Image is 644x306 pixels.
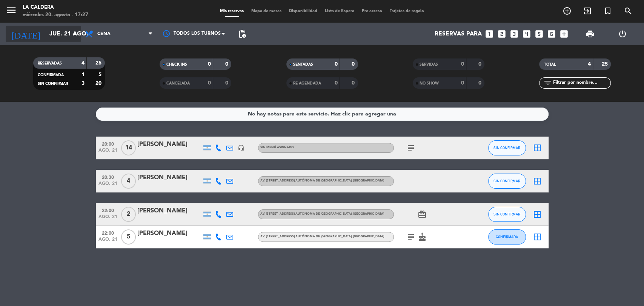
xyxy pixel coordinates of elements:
[121,140,136,155] span: 14
[95,60,103,66] strong: 25
[522,29,532,39] i: looks_4
[121,207,136,222] span: 2
[420,81,439,85] span: NO SHOW
[386,9,428,13] span: Tarjetas de regalo
[533,143,542,152] i: border_all
[225,62,230,67] strong: 0
[618,29,627,38] i: power_settings_new
[418,210,427,219] i: card_giftcard
[260,146,294,149] span: Sin menú asignado
[98,214,117,223] span: ago. 21
[533,177,542,186] i: border_all
[418,232,427,241] i: cake
[335,62,338,67] strong: 0
[497,29,507,39] i: looks_two
[586,29,595,38] span: print
[358,9,386,13] span: Pre-acceso
[533,232,542,241] i: border_all
[406,143,415,152] i: subject
[98,181,117,190] span: ago. 21
[478,62,483,67] strong: 0
[547,29,556,39] i: looks_6
[70,29,79,38] i: arrow_drop_down
[321,9,358,13] span: Lista de Espera
[6,5,17,18] button: menu
[81,72,85,77] strong: 1
[352,62,356,67] strong: 0
[98,139,117,148] span: 20:00
[38,82,68,86] span: SIN CONFIRMAR
[225,80,230,86] strong: 0
[488,229,526,244] button: CONFIRMADA
[166,63,187,66] span: CHECK INS
[534,29,544,39] i: looks_5
[98,206,117,214] span: 22:00
[552,79,610,87] input: Filtrar por nombre...
[624,6,633,15] i: search
[23,11,88,19] div: miércoles 20. agosto - 17:27
[543,78,552,88] i: filter_list
[352,80,356,86] strong: 0
[6,26,46,42] i: [DATE]
[563,6,572,15] i: add_circle_outline
[81,81,85,86] strong: 3
[583,6,592,15] i: exit_to_app
[493,179,520,183] span: SIN CONFIRMAR
[461,80,464,86] strong: 0
[98,148,117,157] span: ago. 21
[38,62,62,65] span: RESERVADAS
[478,80,483,86] strong: 0
[509,29,519,39] i: looks_3
[588,62,591,67] strong: 4
[493,146,520,150] span: SIN CONFIRMAR
[559,29,569,39] i: add_box
[98,172,117,181] span: 20:30
[488,140,526,155] button: SIN CONFIRMAR
[293,63,313,66] span: SENTADAS
[137,206,201,216] div: [PERSON_NAME]
[260,212,384,215] span: Av. [STREET_ADDRESS] Autónoma de [GEOGRAPHIC_DATA], [GEOGRAPHIC_DATA]
[260,235,384,238] span: Av. [STREET_ADDRESS] Autónoma de [GEOGRAPHIC_DATA], [GEOGRAPHIC_DATA]
[137,173,201,183] div: [PERSON_NAME]
[216,9,247,13] span: Mis reservas
[603,6,612,15] i: turned_in_not
[98,72,103,77] strong: 5
[533,210,542,219] i: border_all
[496,235,518,239] span: CONFIRMADA
[121,174,136,189] span: 4
[238,29,247,38] span: pending_actions
[81,60,85,66] strong: 4
[98,237,117,246] span: ago. 21
[406,232,415,241] i: subject
[435,31,482,38] span: Reservas para
[488,207,526,222] button: SIN CONFIRMAR
[493,212,520,216] span: SIN CONFIRMAR
[285,9,321,13] span: Disponibilidad
[121,229,136,244] span: 5
[38,73,64,77] span: CONFIRMADA
[137,140,201,149] div: [PERSON_NAME]
[461,62,464,67] strong: 0
[247,9,285,13] span: Mapa de mesas
[208,62,211,67] strong: 0
[544,63,555,66] span: TOTAL
[95,81,103,86] strong: 20
[208,80,211,86] strong: 0
[602,62,609,67] strong: 25
[137,229,201,238] div: [PERSON_NAME]
[293,81,321,85] span: RE AGENDADA
[420,63,438,66] span: SERVIDAS
[166,81,190,85] span: CANCELADA
[238,145,244,151] i: headset_mic
[606,23,638,45] div: LOG OUT
[260,179,384,182] span: Av. [STREET_ADDRESS] Autónoma de [GEOGRAPHIC_DATA], [GEOGRAPHIC_DATA]
[6,5,17,16] i: menu
[248,110,396,118] div: No hay notas para este servicio. Haz clic para agregar una
[484,29,494,39] i: looks_one
[488,174,526,189] button: SIN CONFIRMAR
[335,80,338,86] strong: 0
[23,4,88,11] div: La Caldera
[98,228,117,237] span: 22:00
[97,31,111,37] span: Cena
